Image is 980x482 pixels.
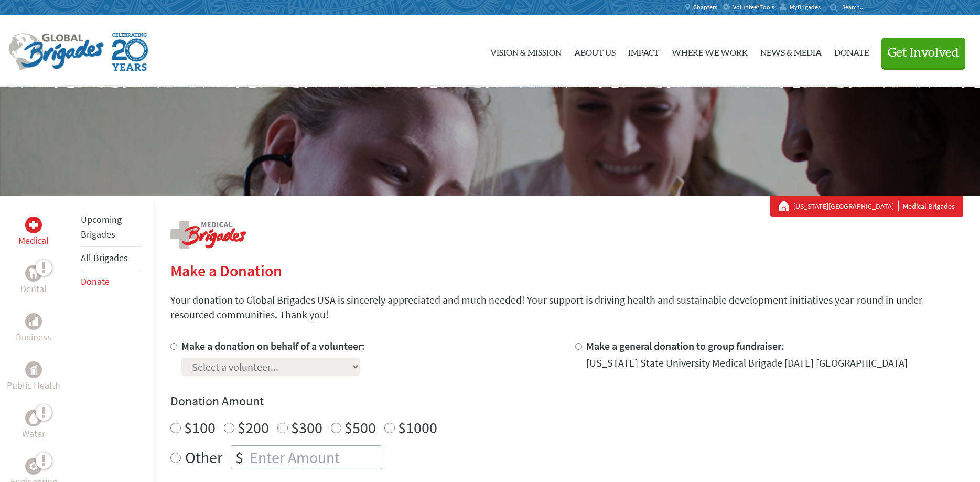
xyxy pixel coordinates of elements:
[29,462,38,470] img: Engineering
[25,313,42,330] div: Business
[22,426,45,441] p: Water
[16,313,51,345] a: BusinessBusiness
[733,3,774,12] span: Volunteer Tools
[181,339,365,352] label: Make a donation on behalf of a volunteer:
[29,268,38,278] img: Dental
[247,446,382,469] input: Enter Amount
[693,3,717,12] span: Chapters
[628,24,659,78] a: Impact
[170,261,963,280] h2: Make a Donation
[344,417,376,437] label: $500
[8,33,104,71] img: Global Brigades Logo
[834,24,869,78] a: Donate
[29,365,38,375] img: Public Health
[29,317,38,326] img: Business
[672,24,748,78] a: Where We Work
[490,24,562,78] a: Vision & Mission
[112,33,148,71] img: Global Brigades Celebrating 20 Years
[81,213,122,240] a: Upcoming Brigades
[25,410,42,426] div: Water
[81,208,141,247] li: Upcoming Brigades
[888,47,959,59] span: Get Involved
[25,265,42,282] div: Dental
[398,417,437,437] label: $1000
[238,417,269,437] label: $200
[184,417,216,437] label: $100
[25,217,42,233] div: Medical
[586,339,784,352] label: Make a general donation to group fundraiser:
[793,201,899,211] a: [US_STATE][GEOGRAPHIC_DATA]
[81,275,110,287] a: Donate
[18,217,49,248] a: MedicalMedical
[842,3,872,11] input: Search...
[170,293,963,322] p: Your donation to Global Brigades USA is sincerely appreciated and much needed! Your support is dr...
[7,378,60,393] p: Public Health
[16,330,51,345] p: Business
[170,221,246,249] img: logo-medical.png
[185,445,222,469] label: Other
[790,3,821,12] span: MyBrigades
[25,458,42,475] div: Engineering
[760,24,822,78] a: News & Media
[881,38,965,68] button: Get Involved
[25,361,42,378] div: Public Health
[586,356,908,370] div: [US_STATE] State University Medical Brigade [DATE] [GEOGRAPHIC_DATA]
[779,201,955,211] div: Medical Brigades
[18,233,49,248] p: Medical
[81,270,141,293] li: Donate
[20,282,47,296] p: Dental
[22,410,45,441] a: WaterWater
[7,361,60,393] a: Public HealthPublic Health
[29,412,38,424] img: Water
[170,393,963,410] h4: Donation Amount
[574,24,616,78] a: About Us
[81,247,141,270] li: All Brigades
[291,417,322,437] label: $300
[231,446,247,469] div: $
[29,221,38,229] img: Medical
[20,265,47,296] a: DentalDental
[81,252,128,264] a: All Brigades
